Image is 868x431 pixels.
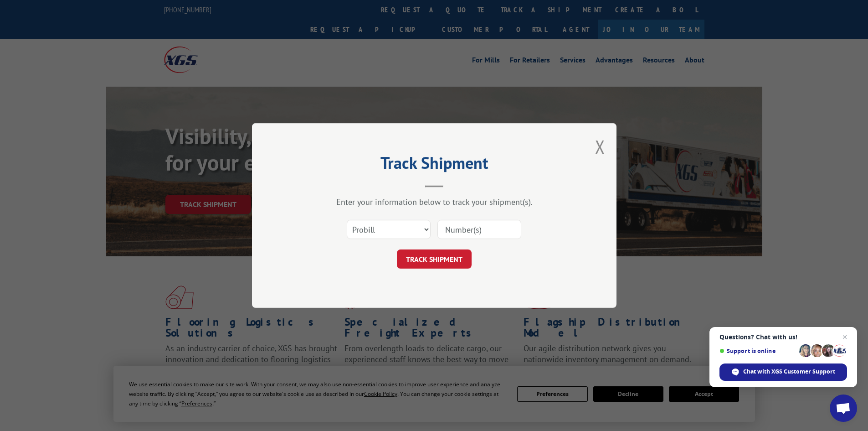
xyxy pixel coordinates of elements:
[830,395,857,422] div: Open chat
[719,333,847,341] span: Questions? Chat with us!
[839,332,850,343] span: Close chat
[437,220,521,239] input: Number(s)
[298,156,571,174] h2: Track Shipment
[397,249,472,269] button: TRACK SHIPMENT
[743,368,835,376] span: Chat with XGS Customer Support
[719,363,847,381] div: Chat with XGS Customer Support
[595,135,605,159] button: Close modal
[298,197,571,207] div: Enter your information below to track your shipment(s).
[719,348,796,354] span: Support is online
